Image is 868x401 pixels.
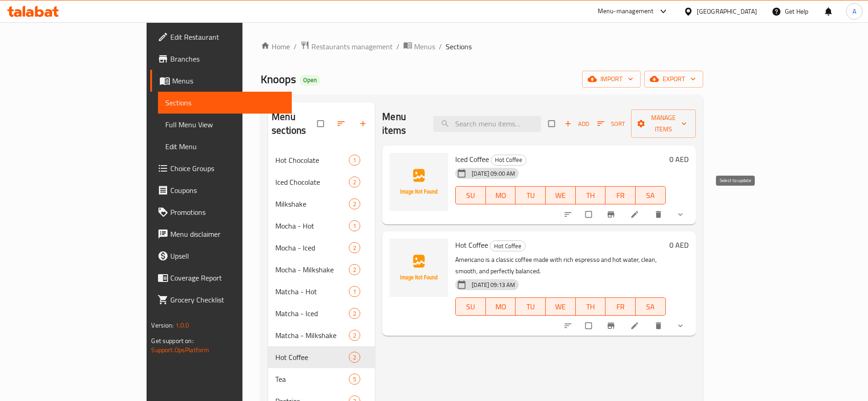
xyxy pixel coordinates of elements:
div: items [349,155,360,166]
a: Menus [403,41,435,52]
button: SA [636,297,666,316]
span: Select section [543,115,562,132]
button: SU [455,186,486,204]
span: Promotions [170,207,284,218]
span: Hot Coffee [275,352,349,363]
button: Manage items [631,109,696,138]
span: Full Menu View [165,119,284,130]
span: Matcha - Hot [275,286,349,297]
h6: 0 AED [669,239,689,251]
span: Version: [151,319,174,331]
span: 2 [349,178,360,187]
span: Branches [170,53,284,64]
div: Iced Chocolate [275,177,349,187]
span: SA [639,300,662,313]
button: FR [605,186,636,204]
button: Add section [353,114,375,134]
h2: Menu items [382,110,422,137]
button: sort-choices [558,316,580,336]
span: Edit Menu [165,141,284,152]
a: Promotions [150,201,291,223]
a: Branches [150,48,291,70]
span: Upsell [170,250,284,261]
button: TH [576,297,606,316]
span: 1 [349,156,360,165]
a: Edit menu item [630,210,641,219]
div: Matcha - Hot1 [268,281,375,302]
a: Full Menu View [158,114,291,135]
button: MO [486,297,516,316]
div: items [349,198,360,209]
span: Mocha - Milkshake [275,264,349,275]
span: SU [459,300,482,313]
span: Hot Coffee [490,241,525,251]
span: Mocha - Hot [275,220,349,231]
div: Menu-management [598,6,654,17]
a: Edit Menu [158,135,291,157]
span: 2 [349,266,360,274]
button: WE [546,297,576,316]
button: TU [516,297,546,316]
span: TU [519,300,542,313]
span: 1 [349,287,360,296]
span: 2 [349,200,360,208]
button: export [644,71,703,88]
button: FR [605,297,636,316]
button: import [582,71,641,88]
a: Choice Groups [150,157,291,179]
a: Upsell [150,245,291,267]
div: Hot Chocolate1 [268,149,375,171]
span: Choice Groups [170,163,284,174]
span: Matcha - Milkshake [275,330,349,341]
span: WE [549,300,572,313]
span: Coverage Report [170,272,284,283]
span: Hot Coffee [491,155,526,165]
span: WE [549,189,572,202]
div: items [349,242,360,253]
span: 2 [349,244,360,252]
div: Matcha - Milkshake2 [268,324,375,346]
button: MO [486,186,516,204]
span: Edit Restaurant [170,31,284,42]
a: Restaurants management [300,41,393,52]
span: [DATE] 09:00 AM [468,169,519,178]
div: [GEOGRAPHIC_DATA] [697,6,757,16]
span: Sort items [591,117,631,131]
a: Edit Restaurant [150,26,291,48]
span: Sort [597,119,625,129]
span: Select all sections [312,115,331,132]
a: Sections [158,92,291,114]
button: SA [636,186,666,204]
img: Iced Coffee [389,153,448,211]
div: Hot Coffee2 [268,346,375,368]
span: TH [579,189,602,202]
span: Sections [446,41,472,52]
h6: 0 AED [669,153,689,166]
span: Hot Coffee [455,238,488,252]
h2: Menu sections [272,110,317,137]
li: / [396,41,400,52]
a: Coupons [150,179,291,201]
div: items [349,220,360,231]
div: Mocha - Iced2 [268,237,375,259]
div: Open [300,75,321,86]
div: items [349,374,360,385]
div: items [349,286,360,297]
img: Hot Coffee [389,239,448,297]
span: MO [489,189,512,202]
span: Tea [275,374,349,385]
span: A [852,6,856,16]
button: sort-choices [558,204,580,224]
span: Mocha - Iced [275,242,349,253]
div: items [349,264,360,275]
div: Hot Coffee [491,155,526,166]
div: Milkshake2 [268,193,375,215]
span: Milkshake [275,198,349,209]
span: Get support on: [151,335,193,347]
button: Branch-specific-item [601,204,623,224]
button: TH [576,186,606,204]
